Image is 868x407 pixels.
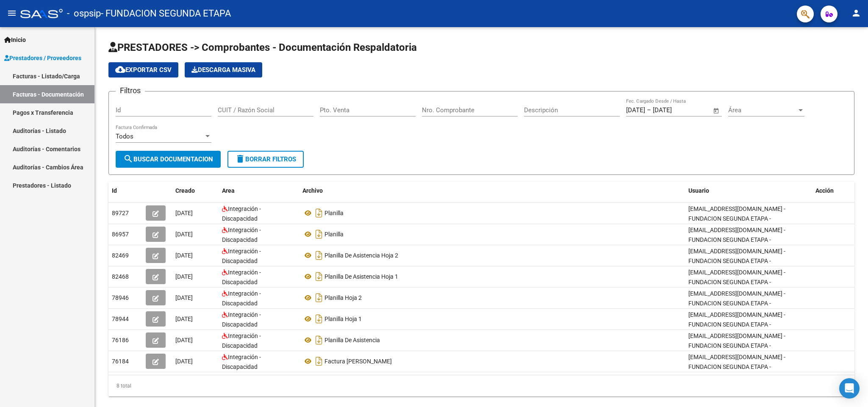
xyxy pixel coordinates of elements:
[222,205,261,222] span: Integración - Discapacidad
[688,311,785,328] span: [EMAIL_ADDRESS][DOMAIN_NAME] - FUNDACION SEGUNDA ETAPA -
[112,252,129,259] span: 82469
[219,182,299,200] datatable-header-cell: Area
[302,187,323,194] span: Archivo
[299,182,685,200] datatable-header-cell: Archivo
[185,62,262,78] app-download-masive: Descarga masiva de comprobantes (adjuntos)
[324,231,344,238] span: Planilla
[222,290,261,307] span: Integración - Discapacidad
[812,182,854,200] datatable-header-cell: Acción
[112,316,129,322] span: 78944
[688,290,785,307] span: [EMAIL_ADDRESS][DOMAIN_NAME] - FUNDACION SEGUNDA ETAPA -
[235,155,296,163] span: Borrar Filtros
[222,227,261,243] span: Integración - Discapacidad
[112,187,117,194] span: Id
[112,273,129,280] span: 82468
[101,4,231,23] span: - FUNDACION SEGUNDA ETAPA
[116,151,221,168] button: Buscar Documentacion
[222,248,261,264] span: Integración - Discapacidad
[313,291,324,305] i: Descargar documento
[324,210,344,216] span: Planilla
[112,210,129,216] span: 89727
[7,8,17,18] mat-icon: menu
[123,155,213,163] span: Buscar Documentacion
[175,358,193,365] span: [DATE]
[728,106,797,114] span: Área
[112,358,129,365] span: 76184
[222,269,261,285] span: Integración - Discapacidad
[685,182,812,200] datatable-header-cell: Usuario
[222,354,261,370] span: Integración - Discapacidad
[123,154,133,164] mat-icon: search
[227,151,304,168] button: Borrar Filtros
[175,231,193,238] span: [DATE]
[172,182,219,200] datatable-header-cell: Creado
[688,354,785,370] span: [EMAIL_ADDRESS][DOMAIN_NAME] - FUNDACION SEGUNDA ETAPA -
[815,187,834,194] span: Acción
[175,252,193,259] span: [DATE]
[712,106,721,116] button: Open calendar
[839,378,860,399] div: Open Intercom Messenger
[324,252,398,259] span: Planilla De Asistencia Hoja 2
[688,205,785,222] span: [EMAIL_ADDRESS][DOMAIN_NAME] - FUNDACION SEGUNDA ETAPA -
[222,332,261,349] span: Integración - Discapacidad
[112,337,129,343] span: 76186
[116,85,145,97] h3: Filtros
[324,316,362,322] span: Planilla Hoja 1
[112,231,129,238] span: 86957
[313,249,324,262] i: Descargar documento
[112,294,129,301] span: 78946
[313,270,324,283] i: Descargar documento
[108,62,178,78] button: Exportar CSV
[324,294,362,301] span: Planilla Hoja 2
[688,332,785,349] span: [EMAIL_ADDRESS][DOMAIN_NAME] - FUNDACION SEGUNDA ETAPA -
[324,273,398,280] span: Planilla De Asistencia Hoja 1
[626,106,645,114] input: Fecha inicio
[653,106,694,114] input: Fecha fin
[175,294,193,301] span: [DATE]
[222,187,235,194] span: Area
[313,312,324,326] i: Descargar documento
[313,227,324,241] i: Descargar documento
[175,210,193,216] span: [DATE]
[313,206,324,220] i: Descargar documento
[688,248,785,264] span: [EMAIL_ADDRESS][DOMAIN_NAME] - FUNDACION SEGUNDA ETAPA -
[324,337,380,343] span: Planilla De Asistencia
[108,42,417,53] span: PRESTADORES -> Comprobantes - Documentación Respaldatoria
[688,187,709,194] span: Usuario
[175,337,193,343] span: [DATE]
[4,35,26,44] span: Inicio
[175,316,193,322] span: [DATE]
[115,66,172,74] span: Exportar CSV
[115,64,125,75] mat-icon: cloud_download
[4,53,81,63] span: Prestadores / Proveedores
[175,187,195,194] span: Creado
[175,273,193,280] span: [DATE]
[235,154,245,164] mat-icon: delete
[851,8,861,18] mat-icon: person
[688,227,785,243] span: [EMAIL_ADDRESS][DOMAIN_NAME] - FUNDACION SEGUNDA ETAPA -
[185,62,262,78] button: Descarga Masiva
[108,375,854,396] div: 8 total
[313,333,324,347] i: Descargar documento
[67,4,101,23] span: - ospsip
[688,269,785,285] span: [EMAIL_ADDRESS][DOMAIN_NAME] - FUNDACION SEGUNDA ETAPA -
[222,311,261,328] span: Integración - Discapacidad
[191,66,255,74] span: Descarga Masiva
[324,358,392,365] span: Factura [PERSON_NAME]
[108,182,142,200] datatable-header-cell: Id
[647,106,651,114] span: –
[313,354,324,368] i: Descargar documento
[116,133,133,140] span: Todos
